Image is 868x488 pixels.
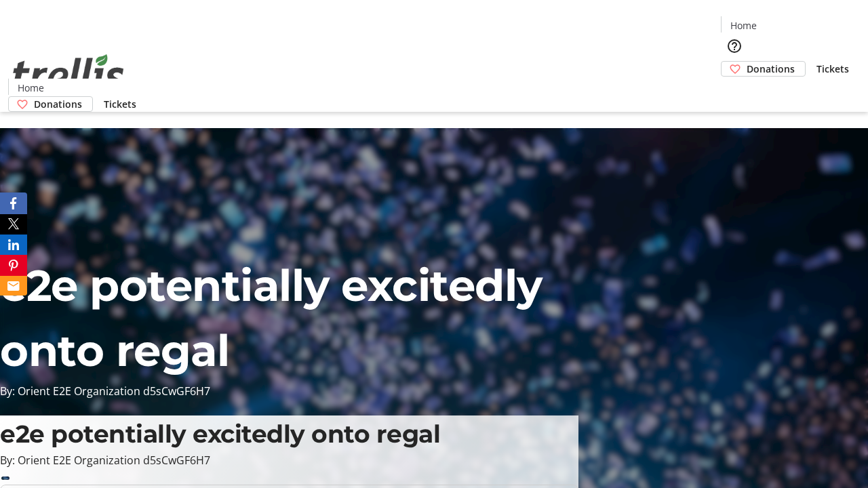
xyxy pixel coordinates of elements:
[8,96,93,112] a: Donations
[806,62,860,76] a: Tickets
[816,62,849,76] span: Tickets
[34,97,82,111] span: Donations
[721,77,748,104] button: Cart
[9,81,52,95] a: Home
[104,97,136,111] span: Tickets
[93,97,147,111] a: Tickets
[721,33,748,60] button: Help
[722,18,765,33] a: Home
[8,39,129,107] img: Orient E2E Organization d5sCwGF6H7's Logo
[730,18,757,33] span: Home
[721,61,806,77] a: Donations
[747,62,795,76] span: Donations
[18,81,44,95] span: Home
